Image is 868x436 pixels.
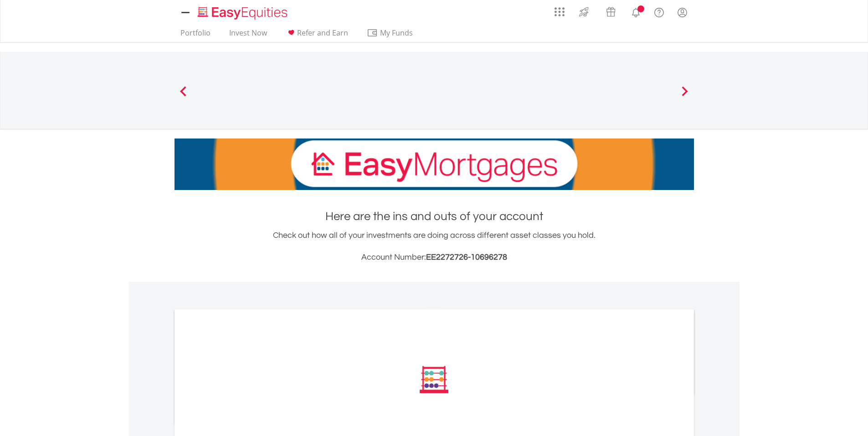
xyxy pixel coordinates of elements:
[175,208,694,225] h1: Here are the ins and outs of your account
[175,251,694,264] h3: Account Number:
[175,138,694,190] img: EasyMortage Promotion Banner
[426,253,507,262] span: EE2272726-10696278
[194,2,291,21] a: Home page
[175,229,694,264] div: Check out how all of your investments are doing across different asset classes you hold.
[297,28,348,38] span: Refer and Earn
[671,2,694,22] a: My Profile
[549,2,570,17] a: AppsGrid
[647,2,671,21] a: FAQ's and Support
[226,28,271,42] a: Invest Now
[282,28,352,42] a: Refer and Earn
[624,2,647,21] a: Notifications
[196,5,291,21] img: EasyEquities_Logo.png
[177,28,214,42] a: Portfolio
[367,27,426,39] span: My Funds
[597,2,624,19] a: Vouchers
[603,5,618,19] img: vouchers-v2.svg
[555,7,565,17] img: grid-menu-icon.svg
[576,5,591,19] img: thrive-v2.svg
